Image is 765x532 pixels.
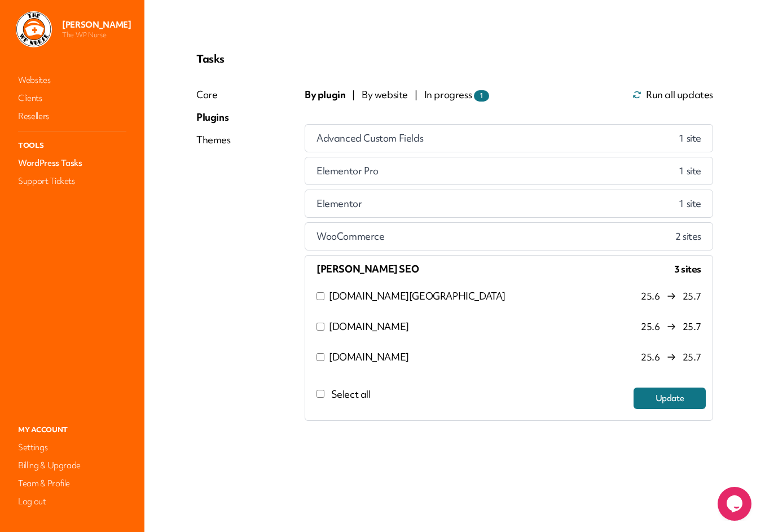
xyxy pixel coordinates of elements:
[316,350,324,364] input: [DOMAIN_NAME]
[415,88,417,102] span: |
[634,388,706,409] button: Update
[16,173,129,189] a: Support Tickets
[667,195,713,213] span: 1 site
[196,88,231,102] div: Core
[663,260,713,278] span: 3 site
[632,88,713,102] button: Run all updates
[697,262,701,275] span: s
[352,88,355,102] span: |
[16,155,129,171] a: WordPress Tasks
[16,423,129,437] p: My Account
[16,72,129,88] a: Websites
[331,388,371,401] span: Select all
[329,289,505,303] span: [DOMAIN_NAME][GEOGRAPHIC_DATA]
[305,88,345,102] span: By plugin
[16,439,129,455] a: Settings
[16,90,129,106] a: Clients
[316,289,324,303] input: [DOMAIN_NAME][GEOGRAPHIC_DATA]
[316,230,385,243] span: WooCommerce
[316,320,324,333] input: [DOMAIN_NAME]
[329,350,409,364] span: [DOMAIN_NAME]
[641,292,701,301] span: 25.6 25.7
[316,262,419,276] span: [PERSON_NAME] SEO
[316,390,324,398] input: Select all
[718,487,754,521] iframe: chat widget
[664,227,713,245] span: 2 site
[697,230,701,243] span: s
[62,19,131,30] p: [PERSON_NAME]
[16,476,129,491] a: Team & Profile
[16,108,129,124] a: Resellers
[641,353,701,362] span: 25.6 25.7
[329,320,409,333] span: [DOMAIN_NAME]
[362,88,408,102] span: By website
[667,129,713,147] span: 1 site
[474,90,489,102] span: 1
[62,30,131,39] p: The WP Nurse
[196,52,713,65] p: Tasks
[424,88,489,102] span: In progress
[641,322,701,331] span: 25.6 25.7
[316,164,379,178] span: Elementor Pro
[316,131,423,145] span: Advanced Custom Fields
[16,138,129,153] p: Tools
[667,162,713,180] span: 1 site
[316,197,362,210] span: Elementor
[16,494,129,509] a: Log out
[16,458,129,473] a: Billing & Upgrade
[196,111,231,124] div: Plugins
[646,88,713,102] span: Run all updates
[196,133,231,147] div: Themes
